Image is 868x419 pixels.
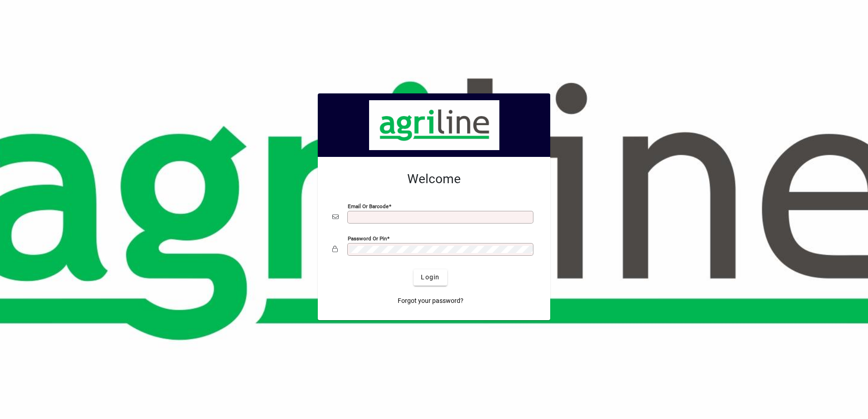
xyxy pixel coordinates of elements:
[348,203,389,209] mat-label: Email or Barcode
[348,235,387,241] mat-label: Password or Pin
[398,296,464,306] span: Forgot your password?
[332,171,536,187] h2: Welcome
[394,293,467,309] a: Forgot your password?
[421,273,439,282] span: Login
[414,269,447,286] button: Login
